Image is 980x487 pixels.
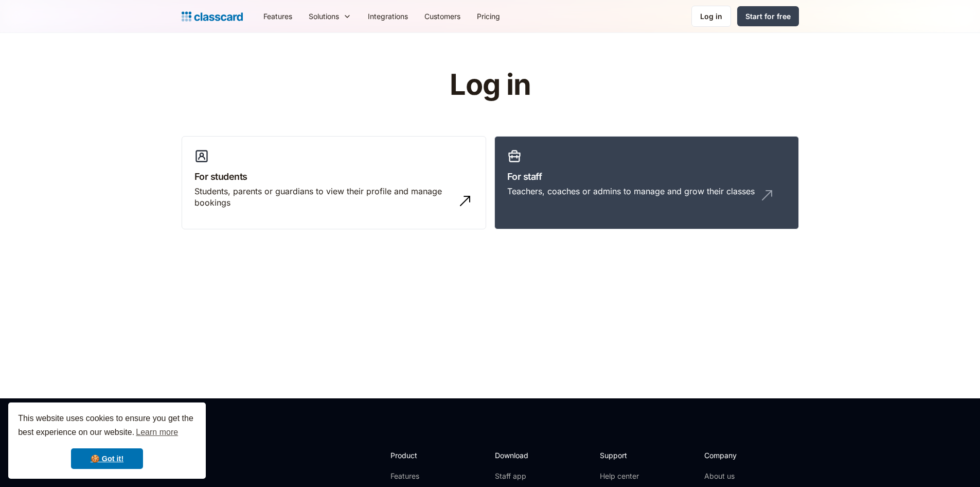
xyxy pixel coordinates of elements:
[416,5,469,28] a: Customers
[182,9,243,24] a: home
[507,170,786,183] h3: For staff
[255,5,300,28] a: Features
[194,170,473,183] h3: For students
[327,69,653,101] h1: Log in
[469,5,508,28] a: Pricing
[182,136,486,230] a: For studentsStudents, parents or guardians to view their profile and manage bookings
[495,450,537,461] h2: Download
[18,412,196,440] span: This website uses cookies to ensure you get the best experience on our website.
[600,471,642,481] a: Help center
[8,402,206,479] div: cookieconsent
[495,471,537,481] a: Staff app
[390,450,446,461] h2: Product
[390,471,446,481] a: Features
[360,5,416,28] a: Integrations
[194,186,453,209] div: Students, parents or guardians to view their profile and manage bookings
[691,6,731,27] a: Log in
[494,136,799,230] a: For staffTeachers, coaches or admins to manage and grow their classes
[71,448,143,469] a: dismiss cookie message
[134,425,180,440] a: learn more about cookies
[704,471,773,481] a: About us
[300,5,360,28] div: Solutions
[704,450,773,461] h2: Company
[600,450,642,461] h2: Support
[700,11,722,22] div: Log in
[507,186,755,197] div: Teachers, coaches or admins to manage and grow their classes
[737,6,799,26] a: Start for free
[309,11,339,22] div: Solutions
[745,11,791,22] div: Start for free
